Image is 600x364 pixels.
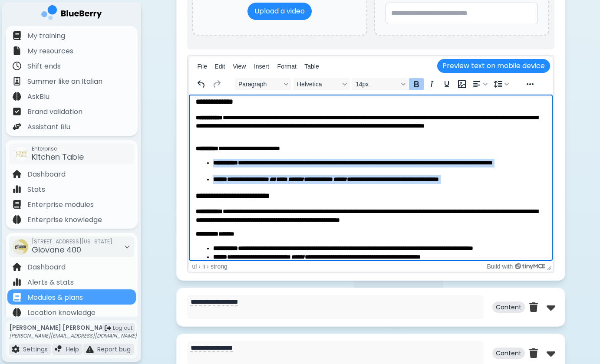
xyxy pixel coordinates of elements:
p: Help [66,345,79,353]
span: Edit [214,63,225,70]
span: Format [277,63,297,70]
button: Line height [491,78,512,90]
p: Alerts & stats [27,277,74,288]
img: file icon [13,215,21,224]
span: Helvetica [297,81,340,88]
button: Alignment left [470,78,491,90]
p: Enterprise modules [27,200,94,210]
img: file icon [13,293,21,302]
button: Insert/edit image [455,78,469,90]
img: company thumbnail [14,147,28,161]
img: file icon [13,46,21,55]
img: trash can [529,302,538,312]
p: Location knowledge [27,308,96,318]
span: 14px [356,81,398,88]
img: file icon [13,122,21,131]
img: file icon [86,345,94,353]
img: file icon [13,77,21,85]
img: file icon [13,200,21,209]
div: › [207,263,209,270]
img: down chevron [547,300,555,314]
img: company thumbnail [13,239,28,255]
img: file icon [13,262,21,271]
button: Redo [209,78,224,90]
img: file icon [12,345,20,353]
p: Dashboard [27,262,66,272]
p: Dashboard [27,169,66,180]
p: Shift ends [27,61,61,72]
p: [PERSON_NAME][EMAIL_ADDRESS][DOMAIN_NAME] [9,332,137,339]
img: file icon [13,308,21,317]
img: file icon [13,31,21,40]
button: Font size 14px [352,78,409,90]
a: Build with TinyMCE [487,263,545,270]
p: Summer like an Italian [27,76,102,87]
div: Press the Up and Down arrow keys to resize the editor. [547,262,551,270]
img: company logo [41,5,102,23]
div: li [202,263,205,270]
p: My resources [27,46,73,56]
span: Table [304,63,319,70]
span: Giovane 400 [32,244,81,255]
button: Reveal or hide additional toolbar items [523,78,537,90]
p: Assistant Blu [27,122,70,132]
img: file icon [13,92,21,101]
p: [PERSON_NAME] [PERSON_NAME] [9,324,137,331]
p: Stats [27,184,45,195]
p: Report bug [97,345,131,353]
div: › [198,263,201,270]
img: file icon [13,62,21,70]
span: Kitchen Table [32,151,84,162]
button: Undo [194,78,209,90]
img: file icon [55,345,63,353]
span: File [197,63,207,70]
span: Insert [254,63,269,70]
p: Settings [23,345,48,353]
span: [STREET_ADDRESS][US_STATE] [32,238,112,245]
p: Brand validation [27,107,82,117]
p: Modules & plans [27,292,83,303]
div: ul [192,263,197,270]
span: Paragraph [238,81,281,88]
p: Content [492,302,525,313]
img: trash can [529,348,538,358]
iframe: Rich Text Area [189,95,553,261]
span: Log out [113,325,132,331]
button: Bold [409,78,424,90]
div: strong [211,263,227,270]
img: file icon [13,107,21,116]
button: Block Paragraph [235,78,291,90]
img: file icon [13,185,21,193]
button: Font Helvetica [293,78,350,90]
button: Preview text on mobile device [437,59,550,73]
button: Underline [439,78,454,90]
p: My training [27,31,65,41]
button: Italic [424,78,439,90]
img: logout [105,325,111,331]
span: Enterprise [32,145,84,152]
img: file icon [13,278,21,286]
p: Content [492,348,525,359]
p: AskBlu [27,92,49,102]
span: View [233,63,246,70]
label: Upload a video [247,3,312,20]
p: Enterprise knowledge [27,215,102,225]
img: file icon [13,170,21,178]
img: down chevron [547,346,555,360]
